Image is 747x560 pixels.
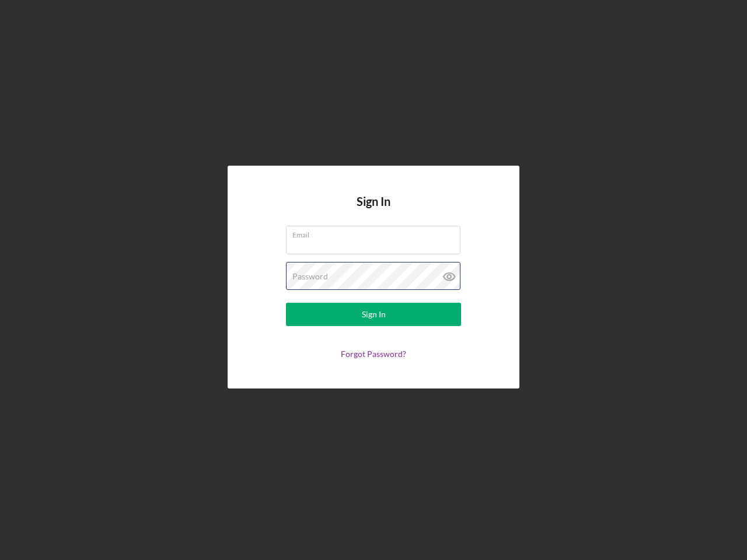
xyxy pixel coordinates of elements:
[292,226,460,239] label: Email
[362,303,386,326] div: Sign In
[357,195,390,226] h4: Sign In
[286,303,461,326] button: Sign In
[341,349,406,359] a: Forgot Password?
[292,272,328,281] label: Password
